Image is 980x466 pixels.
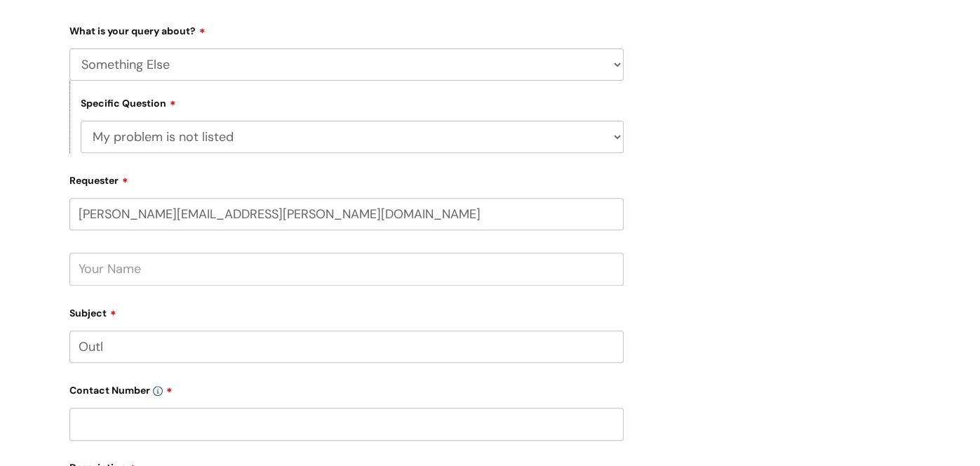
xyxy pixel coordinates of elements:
[153,386,163,396] img: info-icon.svg
[69,253,624,285] input: Your Name
[69,170,624,187] label: Requester
[69,380,624,397] label: Contact Number
[81,95,176,109] label: Specific Question
[69,198,624,230] input: Email
[69,20,624,37] label: What is your query about?
[69,302,624,319] label: Subject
